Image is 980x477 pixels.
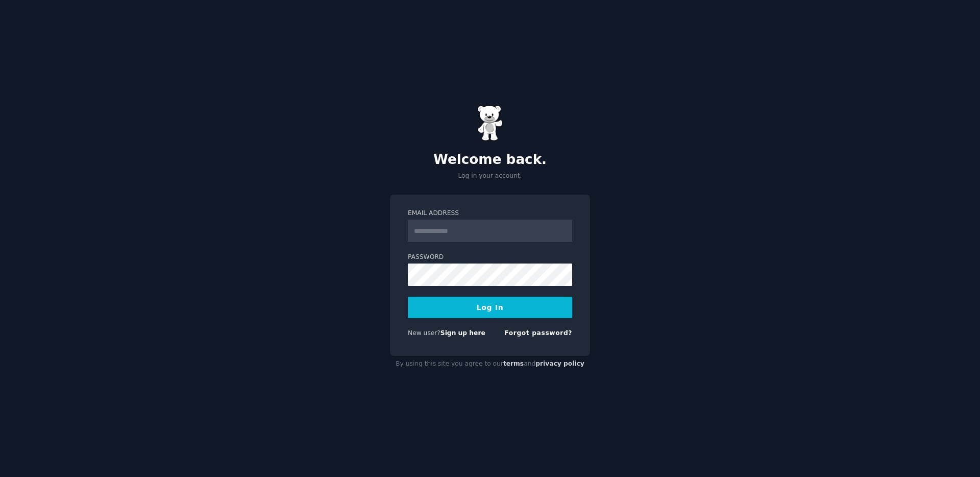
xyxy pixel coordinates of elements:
label: Password [408,253,572,262]
p: Log in your account. [390,172,590,181]
a: Forgot password? [504,329,572,337]
label: Email Address [408,209,572,218]
img: Gummy Bear [477,105,503,141]
a: Sign up here [440,329,485,337]
a: terms [503,360,524,367]
div: By using this site you agree to our and [390,356,590,372]
h2: Welcome back. [390,152,590,168]
button: Log In [408,297,572,318]
a: privacy policy [535,360,584,367]
span: New user? [408,329,440,337]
